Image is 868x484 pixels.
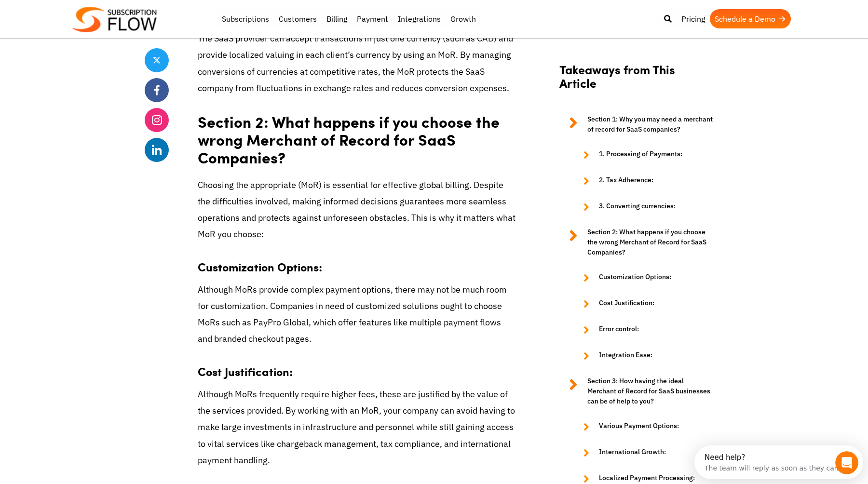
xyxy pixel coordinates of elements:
div: Need help? [10,8,144,16]
a: Integration Ease: [574,350,714,362]
p: Although MoRs frequently require higher fees, these are justified by the value of the services pr... [198,386,516,469]
h2: Takeaways from This Article [559,62,714,100]
a: 2. Tax Adherence: [574,175,714,187]
iframe: Intercom live chat [835,451,858,474]
p: The SaaS provider can accept transactions in just one currency (such as CAD) and provide localize... [198,30,516,96]
p: Choosing the appropriate (MoR) is essential for effective global billing. Despite the difficultie... [198,177,516,243]
a: Customization Options: [574,272,714,283]
a: 1. Processing of Payments: [574,149,714,161]
a: 3. Converting currencies: [574,201,714,213]
a: Section 2: What happens if you choose the wrong Merchant of Record for SaaS Companies? [559,227,714,257]
a: Error control: [574,324,714,336]
h3: Customization Options: [198,250,516,274]
a: Growth [446,9,481,28]
div: Open Intercom Messenger [4,4,173,30]
a: Customers [274,9,322,28]
a: Subscriptions [217,9,274,28]
iframe: Intercom live chat discovery launcher [694,445,863,479]
a: International Growth: [574,447,714,458]
p: Although MoRs provide complex payment options, there may not be much room for customization. Comp... [198,282,516,348]
a: Billing [322,9,352,28]
h2: Section 2: What happens if you choose the wrong Merchant of Record for SaaS Companies? [198,103,516,169]
a: Various Payment Options: [574,421,714,432]
a: Cost Justification: [574,298,714,309]
img: Subscriptionflow [72,7,157,32]
a: Section 3: How having the ideal Merchant of Record for SaaS businesses can be of help to you? [559,376,714,406]
div: The team will reply as soon as they can [10,16,144,26]
a: Section 1: Why you may need a merchant of record for SaaS companies? [559,114,714,134]
a: Payment [352,9,393,28]
a: Integrations [393,9,446,28]
a: Schedule a Demo [710,9,791,28]
a: Pricing [677,9,710,28]
h3: Cost Justification: [198,354,516,378]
